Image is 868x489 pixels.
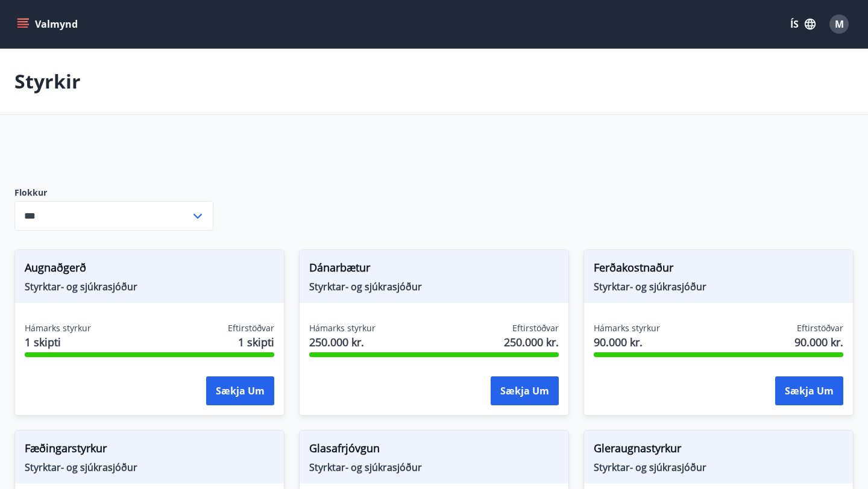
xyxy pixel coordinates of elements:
button: menu [14,13,83,35]
span: Eftirstöðvar [512,322,559,334]
span: Ferðakostnaður [594,260,843,280]
span: 250.000 kr. [309,334,376,350]
span: Fæðingarstyrkur [25,440,274,461]
label: Flokkur [14,187,213,199]
span: Styrktar- og sjúkrasjóður [25,461,274,474]
button: Sækja um [775,376,843,405]
span: Styrktar- og sjúkrasjóður [309,461,559,474]
span: 1 skipti [25,334,91,350]
button: Sækja um [491,376,559,405]
span: Hámarks styrkur [309,322,376,334]
button: M [825,10,854,39]
span: 1 skipti [238,334,274,350]
span: Styrktar- og sjúkrasjóður [25,280,274,293]
span: 250.000 kr. [504,334,559,350]
span: Hámarks styrkur [25,322,91,334]
button: Sækja um [206,376,274,405]
span: Styrktar- og sjúkrasjóður [594,461,843,474]
span: 90.000 kr. [594,334,660,350]
span: 90.000 kr. [794,334,843,350]
span: Eftirstöðvar [228,322,274,334]
span: Augnaðgerð [25,260,274,280]
p: Styrkir [14,68,81,95]
span: Gleraugnastyrkur [594,440,843,461]
span: Styrktar- og sjúkrasjóður [309,280,559,293]
span: Styrktar- og sjúkrasjóður [594,280,843,293]
span: Dánarbætur [309,260,559,280]
span: Hámarks styrkur [594,322,660,334]
button: ÍS [784,13,822,35]
span: Eftirstöðvar [797,322,843,334]
span: Glasafrjóvgun [309,440,559,461]
span: M [835,17,844,31]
